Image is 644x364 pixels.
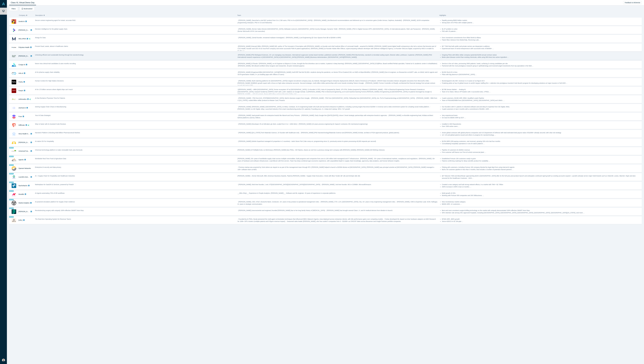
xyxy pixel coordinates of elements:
li: Created a new category and built strong network effects, in a market with TAM > $1 Trillion [442,183,640,186]
li: New revolutionary market category [442,201,640,203]
span: Unlocking efficient and sustainable farming through bio-nanotechnology. [35,54,84,56]
img: Kaspix's Logo [12,88,16,93]
a: [PERSON_NAME] AI [19,142,33,143]
button: Bookmarked [19,7,35,11]
span: Alumni [9,182,14,183]
span: Alumni [9,147,14,149]
li: Built a 50 customer pipeline in less than 3 months, that includes a number of potential channel p... [442,168,640,171]
a: Moodbit [19,193,24,195]
li: Active global contracts with global pharma companies and US Department of Defense with total esti... [442,132,640,134]
svg: dsa ai sparkles [28,124,29,126]
span: -[PERSON_NAME] (Harvard MBA, [PERSON_NAME] MD; author of The Innovator's Prescription with [PERSO... [238,45,436,52]
span: Ship 2x faster with AI-Assisted Code Reviews [35,123,66,125]
li: $125k MRR (209 paying customers, real revenue), growing 19% m/m last four months [442,140,640,143]
li: 250% increase in ARR in last 12 months. ... [442,186,640,188]
img: Polyview Health's Logo [12,45,16,50]
a: [URL] [19,219,22,221]
li: Team of ex-Slack, Meta & HP leaders with 2 successful exits, 3 PhDs ... [442,91,640,93]
span: Revolutionizing surgery with uniquely 100% effective SMART Auto-Stop. [35,210,84,211]
a: Hera Health Solutions [19,133,33,135]
span: - [PERSON_NAME] - PhD from [US_STATE][GEOGRAPHIC_DATA], Built AI decision engine from Google, - [... [238,97,437,101]
span: Secure context engineering agent for instant, accurate RAG [35,19,76,21]
span: Enterprise AI security and data privacy [35,166,61,168]
img: Alchemist Vault Logo [2,2,5,5]
img: Agtools's Logo [12,157,16,162]
img: Pairity's Logo [12,80,16,84]
li: Strong team of AI PhDs with multiple patents ... [442,22,640,24]
img: Charles Taylor's Account [2,359,5,362]
a: ZeeHub AI [19,107,26,109]
li: Xerox+GEICO in $7.2M pipe ... [442,220,640,223]
span: Alumni [9,199,14,200]
li: 3 paid customers in last 4 months with a commitment of $180K+ ARR ... [442,108,640,110]
span: Alumni [9,190,14,192]
svg: dsa ai sparkles [29,99,31,100]
a: Class XL Virtual Demo Day [9,0,36,5]
img: Mantis Analytics's Logo [12,201,16,205]
span: Airtags for Data [35,37,46,38]
span: -[PERSON_NAME] (UTAustin / [PERSON_NAME], ex-AI Engineer at Waymo & Cruise, brought the first dri... [238,63,437,67]
span: - [PERSON_NAME] (Airbnb Superhost managed 42 properties in 2 countries) - Aarlo Stone Fish (Yale ... [238,140,376,142]
li: Pipeline of customers for $250m revenue. [442,149,640,151]
img: Cosign AI's Logo [12,62,16,67]
span: - Previous startup was acquired by Vivint where we stayed on as part of the management team throu... [238,166,434,170]
a: Universal Fuel Technologies [19,150,38,152]
img: DiffEnder's Logo [12,123,16,128]
li: Experienced team of serial entrepreneurs with successful exits of $400M+ ... [442,47,640,50]
li: Pilots with big pharma in [GEOGRAPHIC_DATA] ... [442,73,640,76]
span: AI for pharma supply chain reliability [35,71,60,73]
img: Spiky.ai's Logo [12,218,16,223]
img: Hera Health Solutions's Logo [12,132,16,136]
li: $700K ARR, 480% growth [442,218,640,220]
li: Established Fortune 100 customers ready to grow [442,157,640,160]
img: Qumir Nano's Logo [12,54,16,58]
a: [PERSON_NAME] [19,29,31,31]
span: AI-native OS For Hospitality [35,140,54,142]
span: [PERSON_NAME]: 30+ years of worldwide supply chain across multiple commodities. Built programs an... [238,158,435,162]
span: Highlights [439,14,446,16]
a: Arithmedics [19,98,27,100]
a: MELURNA [19,38,26,40]
span: Never miss clinical trial candidates & save months recruiting [35,63,76,64]
li: $1T TAM that both public and private sectors are desperate to address [442,45,640,47]
button: Description [35,13,235,18]
span: Chemical technology platform to make renewable fuels and chemicals [35,149,82,151]
li: Exec investment commitments from Allied World & Allianz [442,37,640,39]
span: The Real-time Operating System for Revenue Teams [35,218,71,220]
img: Fuse's Logo [12,114,16,119]
span: Marketplace for SaaS/AI & Services, powered by Fintech [35,184,74,185]
a: Donkit AI [19,21,25,22]
img: Hubly Surgical's Logo [12,209,16,214]
a: Kaspix [19,90,23,91]
li: MoM growth of 15% [442,192,640,194]
li: Team of PhDs/MD/MBA from [GEOGRAPHIC_DATA], [GEOGRAPHIC_DATA] and UMich. ... [442,99,640,102]
li: Finalizing pilots w/ top 10 global insurer & world's largest staffing firm + selection into prest... [442,82,640,84]
span: - [PERSON_NAME] (Developer #5 at GitKraken git client, scaled from 0 to > 100k MAU) - [PERSON_NAM... [238,123,368,125]
span: __Miho Shoji:__ Experience in People Analytics. [PERSON_NAME]:__ Software and ML engineer. 15 yea... [238,192,336,194]
span: - [PERSON_NAME]: lead growth teams for enterprise brands like Marvel and Sony Pictures. - [PERSON... [238,115,433,119]
li: Patents confirming roadmap for deep scientific product for scalability ... [442,160,640,162]
span: Worldwide Real Time Food & Agriculture Data [35,158,66,159]
img: Infis AI's Logo [12,71,16,76]
span: -[PERSON_NAME] (Engeineer/MBA [GEOGRAPHIC_DATA][PERSON_NAME], built ERP that fed 50,000+ students... [238,71,437,75]
span: AI Agents automating 70% of HR workflows [35,192,65,194]
span: Human Context for High-Stakes Decisions [35,80,64,82]
li: Service is live at 9 sites, processing 3000 patients / week, surfacing 2x strong candidates per site [442,62,640,65]
img: Operant Networks's Logo [12,166,16,171]
span: -[PERSON_NAME] (PhD Biological Sciences, 15+ yrs managing crop diseases, International sugarcane ... [238,54,432,58]
img: Moodbit's Logo [12,192,16,197]
button: Feedback to Alchemist [623,1,642,4]
a: DiffEnder [19,124,25,126]
span: - [PERSON_NAME]: Built matching platforms for [GEOGRAPHIC_DATA]'s largest recruitment company (ac... [238,80,435,86]
li: First customer will finance our First-of-a-kind commercial plant. ... [442,151,640,153]
li: Ongoing Pilots with billion dollar company (potential $10M annual contract value) [442,54,640,56]
a: Fuse [19,116,22,117]
li: Our founders with 5+ patents in industrial software and and deep AI expertise from GE Digital, Meta. [442,106,640,108]
li: Patent filed, Advisors from BetterHelp, Reversing Labs ... [442,39,640,41]
span: Solving Supply Chain Chaos in Manufacturing [35,106,66,108]
li: Working with Fortune 500 companies and 200 SMbusiness. ... [442,194,640,197]
span: - [PERSON_NAME]: third time founder, 1 exit. IIT/[GEOGRAPHIC_DATA]/[GEOGRAPHIC_DATA]/[GEOGRAPHIC_... [238,184,371,185]
li: Bootstrapped to $1.5M+ revenue in 2.5 years w/ six-figure ACV [442,80,640,82]
li: Best and most consistent surgical drilling technology on the market with uniquely demonstrated 10... [442,209,640,212]
span: [PERSON_NAME] —former Microsoft, IBM, American Business Awards, Patents [PERSON_NAME] - Supply Ch... [238,175,360,177]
